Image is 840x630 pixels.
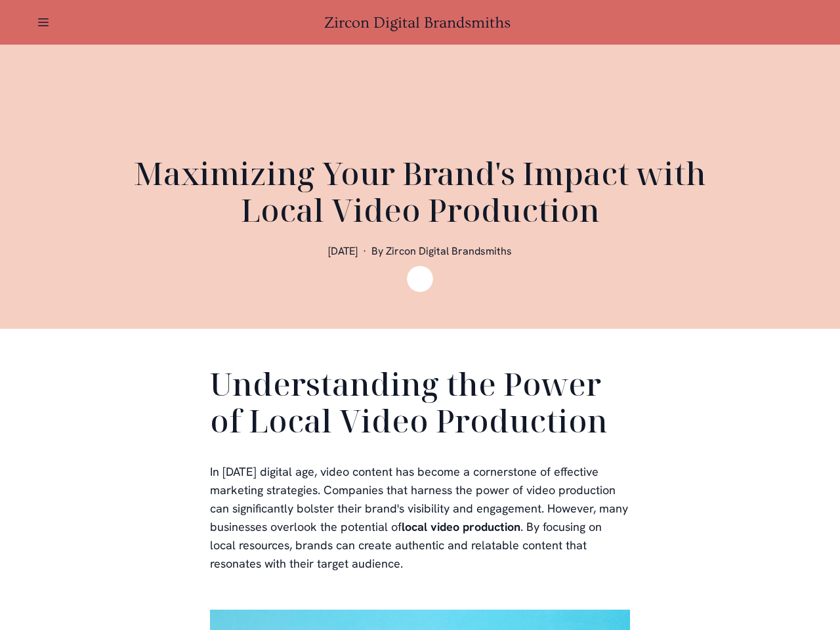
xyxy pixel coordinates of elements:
[371,244,512,258] span: By Zircon Digital Brandsmiths
[210,366,630,444] h2: Understanding the Power of Local Video Production
[328,244,358,258] span: [DATE]
[210,463,630,573] p: In [DATE] digital age, video content has become a cornerstone of effective marketing strategies. ...
[363,244,366,258] span: ·
[105,155,735,228] h1: Maximizing Your Brand's Impact with Local Video Production
[324,14,516,31] a: Zircon Digital Brandsmiths
[407,266,433,292] img: Zircon Digital Brandsmiths
[402,519,520,534] b: local video production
